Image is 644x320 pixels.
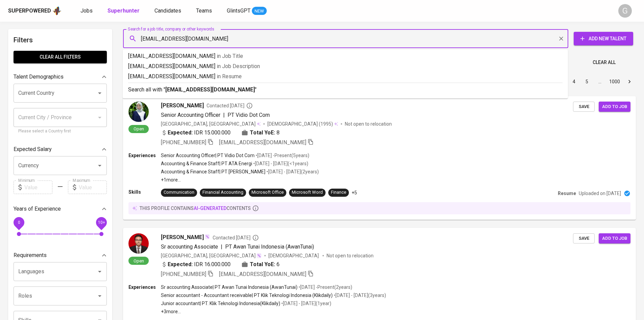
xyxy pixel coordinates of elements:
[558,190,576,197] p: Resume
[108,7,140,14] b: Superhunter
[14,251,47,259] p: Requirements
[128,102,149,122] img: 1ade639970a0a26d49234b84af85db3b.jpg
[18,128,102,135] p: Please select a Country first
[573,233,595,244] button: Save
[79,180,107,194] input: Value
[607,76,622,87] button: Go to page 1000
[576,235,591,242] span: Save
[252,160,308,167] p: • [DATE] - [DATE] ( <1 years )
[217,63,260,69] span: in Job Description
[161,112,220,118] span: Senior Accounting Officer
[14,143,107,156] div: Expected Salary
[95,88,104,98] button: Open
[217,73,242,80] span: in Resume
[165,86,255,93] b: [EMAIL_ADDRESS][DOMAIN_NAME]
[161,152,255,159] p: Senior Accounting Officer | PT Vidio Dot Com
[14,145,52,153] p: Expected Salary
[352,189,357,196] p: +5
[268,252,320,259] span: [DEMOGRAPHIC_DATA]
[227,7,267,15] a: GlintsGPT NEW
[594,78,605,85] div: …
[161,252,262,259] div: [GEOGRAPHIC_DATA], [GEOGRAPHIC_DATA]
[228,112,270,118] span: PT Vidio Dot Com
[590,56,618,69] button: Clear All
[579,35,628,43] span: Add New Talent
[227,7,251,14] span: GlintsGPT
[267,121,319,127] span: [DEMOGRAPHIC_DATA]
[265,168,319,175] p: • [DATE] - [DATE] ( 2 years )
[14,35,107,45] h6: Filters
[128,152,161,159] p: Experiences
[280,300,331,307] p: • [DATE] - [DATE] ( 1 year )
[95,267,104,276] button: Open
[255,152,309,159] p: • [DATE] - Present ( 5 years )
[168,129,193,137] b: Expected:
[14,51,107,63] button: Clear All filters
[14,249,107,262] div: Requirements
[297,284,352,291] p: • [DATE] - Present ( 2 years )
[331,189,346,196] div: Finance
[569,76,579,87] button: Go to page 4
[252,189,284,196] div: Microsoft Office
[579,190,621,197] p: Uploaded on [DATE]
[161,160,252,167] p: Accounting & Finance Staff | PT ATA Energi
[131,258,147,264] span: Open
[161,168,265,175] p: Accounting & Finance Staff | PT [PERSON_NAME]
[217,53,243,59] span: in Job Title
[164,189,194,196] div: Communication
[95,161,104,170] button: Open
[602,103,627,111] span: Add to job
[219,139,306,146] span: [EMAIL_ADDRESS][DOMAIN_NAME]
[154,7,183,15] a: Candidates
[196,7,213,15] a: Teams
[161,233,204,241] span: [PERSON_NAME]
[161,102,204,110] span: [PERSON_NAME]
[14,202,107,216] div: Years of Experience
[194,206,226,211] span: AI-generated
[345,121,392,127] p: Not open to relocation
[123,96,636,220] a: Open[PERSON_NAME]Contacted [DATE]Senior Accounting Officer|PT Vidio Dot Com[GEOGRAPHIC_DATA], [GE...
[250,129,275,137] b: Total YoE:
[516,76,636,87] nav: pagination navigation
[14,70,107,84] div: Talent Demographics
[618,4,632,18] div: G
[556,34,566,43] button: Clear
[277,129,280,137] span: 8
[95,291,104,301] button: Open
[202,189,243,196] div: Financial Accounting
[161,243,218,250] span: Sr accounting Associate
[161,284,297,291] p: Sr accounting Associate | PT Awan Tunai Indonesia (AwanTunai)
[161,260,231,269] div: IDR 16.000.000
[252,8,267,15] span: NEW
[333,292,386,299] p: • [DATE] - [DATE] ( 3 years )
[205,234,210,239] img: magic_wand.svg
[24,180,52,194] input: Value
[14,205,61,213] p: Years of Experience
[168,260,193,269] b: Expected:
[161,129,231,137] div: IDR 15.000.000
[52,6,62,16] img: app logo
[8,7,51,15] div: Superpowered
[131,126,147,132] span: Open
[14,73,64,81] p: Talent Demographics
[161,176,319,183] p: +1 more ...
[128,52,563,60] p: [EMAIL_ADDRESS][DOMAIN_NAME]
[161,300,280,307] p: Junior accountant | PT. Klik Teknologi Indonesia(Klikdaily)
[128,86,563,94] p: Search all with " "
[602,235,627,242] span: Add to job
[327,252,374,259] p: Not open to relocation
[98,220,105,225] span: 10+
[252,234,259,241] svg: By Batam recruiter
[161,292,333,299] p: Senior accountant - Accountant receivable | PT Klik Teknologi Indonesia (Klikdaily)
[277,260,280,269] span: 6
[225,243,314,250] span: PT Awan Tunai Indonesia (AwanTunai)
[80,7,93,14] span: Jobs
[223,111,225,119] span: |
[599,233,630,244] button: Add to job
[219,271,306,277] span: [EMAIL_ADDRESS][DOMAIN_NAME]
[624,76,635,87] button: Go to next page
[576,103,591,111] span: Save
[80,7,94,15] a: Jobs
[221,243,222,251] span: |
[128,62,563,70] p: [EMAIL_ADDRESS][DOMAIN_NAME]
